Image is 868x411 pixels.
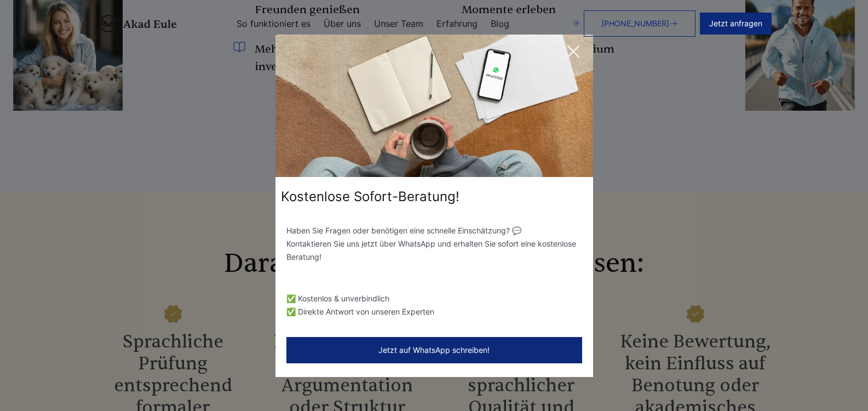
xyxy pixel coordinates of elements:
[324,19,361,28] a: Über uns
[286,292,582,305] li: ✅ Kostenlos & unverbindlich
[286,224,582,264] p: Haben Sie Fragen oder benötigen eine schnelle Einschätzung? 💬 Kontaktieren Sie uns jetzt über Wha...
[601,19,669,28] span: [PHONE_NUMBER]
[491,19,509,28] a: Blog
[700,13,772,35] button: Jetzt anfragen
[97,15,177,32] img: logo
[573,20,579,26] img: email
[275,35,593,177] img: exit
[436,19,478,28] a: Erfahrung
[286,305,582,318] li: ✅ Direkte Antwort von unseren Experten
[286,337,582,363] button: Jetzt auf WhatsApp schreiben!
[237,19,311,28] a: So funktioniert es
[584,10,695,37] a: [PHONE_NUMBER]
[270,188,599,206] div: Kostenlose Sofort-Beratung!
[374,19,423,28] a: Unser Team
